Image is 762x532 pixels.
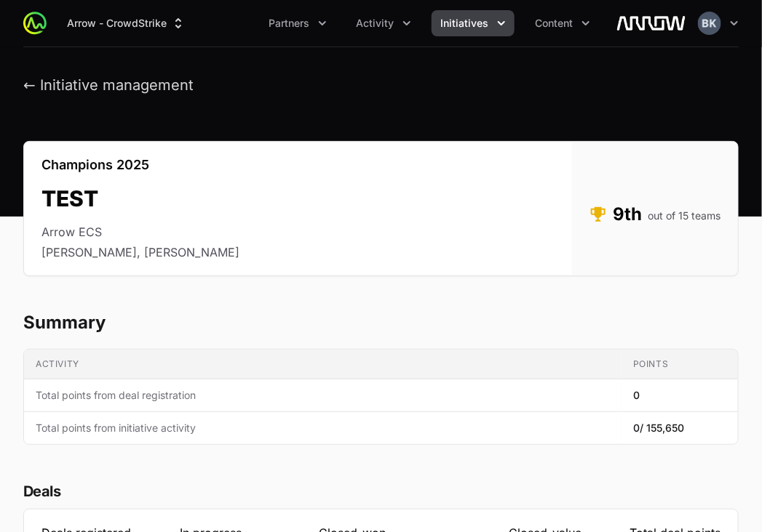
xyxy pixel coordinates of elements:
[36,388,610,403] span: Total points from deal registration
[58,10,194,36] button: Arrow - CrowdStrike
[41,223,239,241] li: Arrow ECS
[640,422,684,434] span: / 155,650
[23,311,739,334] h2: Summary
[347,10,420,36] button: Activity
[260,10,336,36] button: Partners
[24,350,622,379] th: Activity
[260,10,336,36] div: Partners menu
[648,209,721,223] span: out of 15 teams
[616,9,686,38] img: Arrow
[23,141,739,276] section: TEST's details
[36,421,610,435] span: Total points from initiative activity
[356,16,394,31] span: Activity
[432,10,515,36] div: Initiatives menu
[535,16,573,31] span: Content
[440,16,488,31] span: Initiatives
[41,185,239,211] h2: TEST
[41,156,239,174] p: Champions 2025
[526,10,599,36] button: Content
[622,350,738,379] th: Points
[347,10,420,36] div: Activity menu
[526,10,599,36] div: Content menu
[23,311,739,445] section: TEST's progress summary
[23,12,47,35] img: ActivitySource
[23,480,739,503] h2: Deals
[41,243,239,261] li: [PERSON_NAME], [PERSON_NAME]
[432,10,515,36] button: Initiatives
[633,421,684,435] span: 0
[269,16,309,31] span: Partners
[590,203,721,226] dd: 9th
[698,12,721,35] img: Brittany Karno
[633,388,640,403] span: 0
[47,10,599,36] div: Main navigation
[23,76,194,94] button: ← Initiative management
[58,10,194,36] div: Supplier switch menu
